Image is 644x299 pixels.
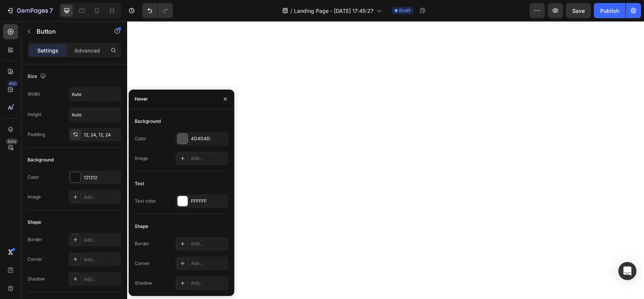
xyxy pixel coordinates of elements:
[49,6,53,15] p: 7
[290,7,292,15] span: /
[74,46,100,54] p: Advanced
[191,240,226,247] div: Add...
[618,262,636,280] div: Open Intercom Messenger
[399,7,410,14] span: Draft
[37,46,58,54] p: Settings
[28,256,43,263] div: Corner
[28,111,41,118] div: Height
[84,256,119,263] div: Add...
[191,280,226,287] div: Add...
[135,280,152,287] div: Shadow
[28,131,45,138] div: Padding
[37,27,101,36] p: Button
[191,155,226,162] div: Add...
[600,7,619,15] div: Publish
[142,3,173,18] div: Undo/Redo
[135,180,144,187] div: Text
[135,96,148,102] div: Hover
[28,156,54,163] div: Background
[135,118,161,125] div: Background
[191,260,226,267] div: Add...
[294,7,373,15] span: Landing Page - [DATE] 17:45:27
[28,91,40,98] div: Width
[28,174,39,181] div: Color
[28,194,41,200] div: Image
[84,237,119,243] div: Add...
[572,8,585,14] span: Save
[28,236,42,243] div: Border
[135,155,148,162] div: Image
[191,198,226,204] div: FFFFFF
[127,21,644,299] iframe: To enrich screen reader interactions, please activate Accessibility in Grammarly extension settings
[84,174,119,181] div: 121212
[84,276,119,283] div: Add...
[28,276,45,282] div: Shadow
[191,135,226,142] div: 4D4D4D
[135,240,149,247] div: Border
[135,223,148,230] div: Shape
[28,71,48,82] div: Size
[84,194,119,201] div: Add...
[28,219,41,226] div: Shape
[135,198,156,204] div: Text color
[135,260,150,267] div: Corner
[6,138,18,144] div: Beta
[69,108,121,121] input: Auto
[7,81,18,87] div: 450
[84,132,119,138] div: 12, 24, 12, 24
[594,3,626,18] button: Publish
[566,3,591,18] button: Save
[3,3,56,18] button: 7
[69,87,121,101] input: Auto
[135,135,146,142] div: Color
